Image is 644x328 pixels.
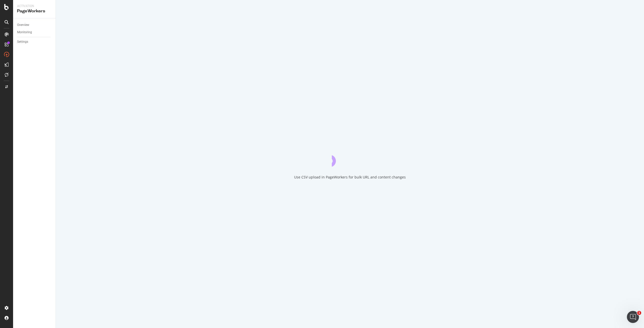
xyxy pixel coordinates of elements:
[294,175,406,180] div: Use CSV upload in PageWorkers for bulk URL and content changes
[332,149,368,167] div: animation
[637,311,641,315] span: 1
[17,4,52,8] div: Activation
[627,311,639,323] iframe: Intercom live chat
[17,22,52,28] a: Overview
[17,39,52,44] a: Settings
[17,30,52,35] a: Monitoring
[17,30,32,35] div: Monitoring
[17,39,28,44] div: Settings
[17,22,29,28] div: Overview
[17,8,52,14] div: PageWorkers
